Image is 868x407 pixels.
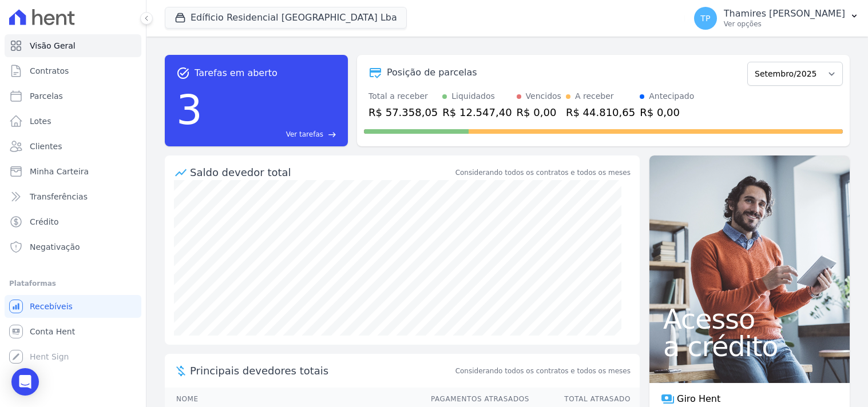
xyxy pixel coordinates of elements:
[566,105,635,120] div: R$ 44.810,65
[5,236,141,258] a: Negativação
[387,66,477,79] div: Posição de parcelas
[30,141,62,152] span: Clientes
[11,368,39,396] div: Open Intercom Messenger
[30,65,69,77] span: Contratos
[5,110,141,133] a: Lotes
[5,135,141,158] a: Clientes
[30,326,75,337] span: Conta Hent
[724,8,845,19] p: Thamires [PERSON_NAME]
[700,14,710,22] span: TP
[5,295,141,318] a: Recebíveis
[640,105,694,120] div: R$ 0,00
[677,392,720,406] span: Giro Hent
[5,210,141,233] a: Crédito
[526,90,561,102] div: Vencidos
[30,301,73,312] span: Recebíveis
[176,66,190,80] span: task_alt
[176,80,203,139] div: 3
[5,185,141,208] a: Transferências
[649,90,694,102] div: Antecipado
[165,7,407,29] button: Edíficio Residencial [GEOGRAPHIC_DATA] Lba
[30,216,59,228] span: Crédito
[663,333,836,360] span: a crédito
[5,320,141,343] a: Conta Hent
[724,19,845,29] p: Ver opções
[442,105,512,120] div: R$ 12.547,40
[5,59,141,82] a: Contratos
[30,115,51,127] span: Lotes
[190,165,453,180] div: Saldo devedor total
[328,130,336,139] span: east
[455,167,631,178] div: Considerando todos os contratos e todos os meses
[30,191,88,202] span: Transferências
[451,90,495,102] div: Liquidados
[30,90,63,102] span: Parcelas
[368,105,438,120] div: R$ 57.358,05
[517,105,561,120] div: R$ 0,00
[5,34,141,57] a: Visão Geral
[30,166,89,177] span: Minha Carteira
[286,129,323,139] span: Ver tarefas
[190,363,453,378] span: Principais devedores totais
[9,277,137,290] div: Plataformas
[368,90,438,102] div: Total a receber
[5,160,141,183] a: Minha Carteira
[5,85,141,107] a: Parcelas
[30,40,76,51] span: Visão Geral
[207,129,336,139] a: Ver tarefas east
[195,66,278,80] span: Tarefas em aberto
[455,366,631,376] span: Considerando todos os contratos e todos os meses
[575,90,614,102] div: A receber
[663,305,836,333] span: Acesso
[685,2,868,34] button: TP Thamires [PERSON_NAME] Ver opções
[30,241,80,253] span: Negativação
